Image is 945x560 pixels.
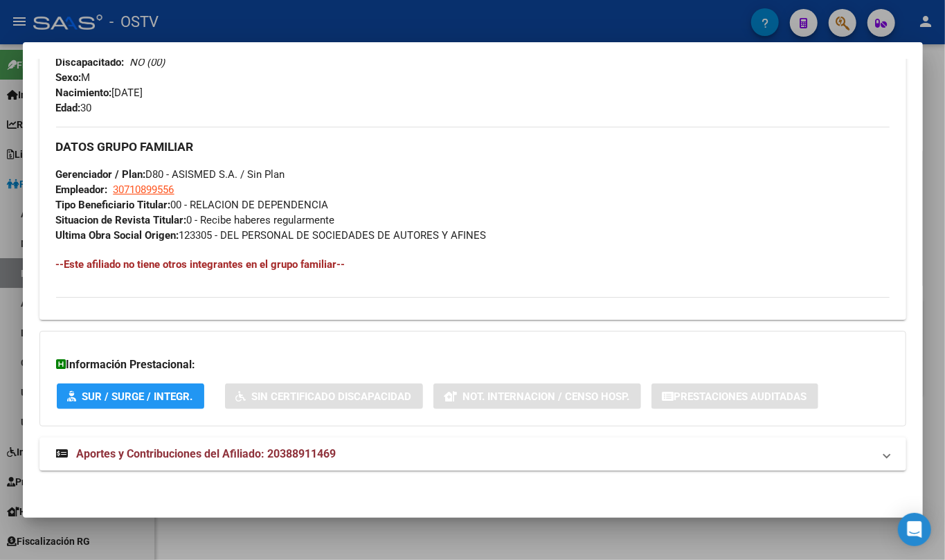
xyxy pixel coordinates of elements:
span: Sin Certificado Discapacidad [252,390,412,403]
span: 30 [56,102,92,114]
div: v 4.0.25 [39,22,68,33]
strong: Edad: [56,102,81,114]
strong: Discapacitado: [56,56,125,69]
span: Not. Internacion / Censo Hosp. [463,390,630,403]
span: 0 - Recibe haberes regularmente [56,214,335,226]
span: [DATE] [56,87,143,99]
h4: --Este afiliado no tiene otros integrantes en el grupo familiar-- [56,257,890,272]
button: Sin Certificado Discapacidad [225,383,423,409]
img: tab_keywords_by_traffic_grey.svg [147,80,159,91]
span: 00 - RELACION DE DEPENDENCIA [56,199,329,211]
strong: Situacion de Revista Titular: [56,214,187,226]
img: logo_orange.svg [22,22,33,33]
strong: Gerenciador / Plan: [56,168,146,181]
span: D80 - ASISMED S.A. / Sin Plan [56,168,285,181]
div: Dominio [73,82,106,91]
button: Not. Internacion / Censo Hosp. [433,383,641,409]
div: Palabras clave [163,82,220,91]
strong: Empleador: [56,183,108,196]
mat-expansion-panel-header: Aportes y Contribuciones del Afiliado: 20388911469 [39,437,906,471]
i: NO (00) [130,56,165,69]
img: tab_domain_overview_orange.svg [57,80,69,91]
div: Open Intercom Messenger [898,513,931,546]
span: Aportes y Contribuciones del Afiliado: 20388911469 [77,447,336,460]
img: website_grey.svg [22,36,33,47]
strong: Nacimiento: [56,87,112,99]
span: SUR / SURGE / INTEGR. [82,390,193,403]
button: SUR / SURGE / INTEGR. [57,383,204,409]
h3: DATOS GRUPO FAMILIAR [56,139,890,154]
strong: Ultima Obra Social Origen: [56,229,179,242]
strong: Tipo Beneficiario Titular: [56,199,171,211]
h3: Información Prestacional: [57,356,889,373]
div: Dominio: [DOMAIN_NAME] [36,36,155,47]
span: Prestaciones Auditadas [674,390,807,403]
span: 30710899556 [114,183,174,196]
span: M [56,71,91,84]
span: 123305 - DEL PERSONAL DE SOCIEDADES DE AUTORES Y AFINES [56,229,487,242]
strong: Sexo: [56,71,82,84]
button: Prestaciones Auditadas [651,383,818,409]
